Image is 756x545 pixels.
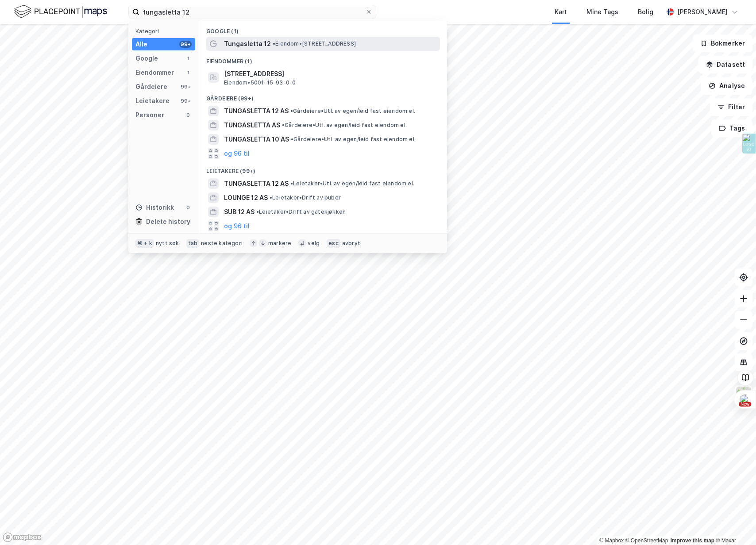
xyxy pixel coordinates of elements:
div: 99+ [179,41,192,48]
span: TUNGASLETTA 10 AS [224,134,289,145]
div: Mine Tags [586,7,618,17]
span: Eiendom • 5001-15-93-0-0 [224,79,296,86]
span: TUNGASLETTA AS [224,120,280,130]
div: Delete history [146,216,190,227]
span: Leietaker • Drift av gatekjøkken [256,208,346,215]
a: Mapbox [599,537,624,544]
div: Alle [135,39,147,50]
span: LOUNGE 12 AS [224,192,268,203]
button: Filter [710,98,752,116]
div: Historikk [135,202,174,213]
div: avbryt [342,240,360,247]
span: Tungasletta 12 [224,38,271,49]
span: • [291,136,293,142]
div: [PERSON_NAME] [677,7,728,17]
button: og 96 til [224,221,250,231]
div: Gårdeiere [135,81,167,92]
div: 0 [185,111,192,119]
span: [STREET_ADDRESS] [224,69,436,79]
span: Eiendom • [STREET_ADDRESS] [273,40,356,47]
span: • [282,122,285,128]
input: Søk på adresse, matrikkel, gårdeiere, leietakere eller personer [139,5,365,19]
button: Bokmerker [693,35,752,52]
span: TUNGASLETTA 12 AS [224,106,289,116]
img: logo.f888ab2527a4732fd821a326f86c7f29.svg [14,4,107,19]
div: Kategori [135,28,195,35]
div: Google (1) [199,21,447,37]
a: Mapbox homepage [3,532,42,542]
div: Eiendommer (1) [199,51,447,67]
button: Tags [711,119,752,137]
div: markere [268,240,291,247]
div: Kontrollprogram for chat [712,503,756,545]
iframe: Chat Widget [712,503,756,545]
div: Leietakere [135,96,170,106]
span: • [273,40,275,47]
span: Gårdeiere • Utl. av egen/leid fast eiendom el. [291,136,416,143]
div: nytt søk [156,240,179,247]
div: 99+ [179,97,192,104]
div: Gårdeiere (99+) [199,88,447,104]
div: tab [186,239,200,248]
div: Google [135,53,158,64]
div: Eiendommer [135,67,174,78]
span: SUB 12 AS [224,207,255,217]
a: Improve this map [671,537,714,544]
div: 1 [185,55,192,62]
div: 99+ [179,83,192,90]
button: Analyse [701,77,752,95]
div: neste kategori [201,240,243,247]
span: • [256,208,259,215]
div: velg [308,240,320,247]
span: TUNGASLETTA 12 AS [224,178,289,189]
span: Gårdeiere • Utl. av egen/leid fast eiendom el. [282,122,407,129]
a: OpenStreetMap [625,537,668,544]
button: Datasett [698,56,752,73]
span: • [270,194,272,201]
div: esc [327,239,340,248]
div: Kart [555,7,567,17]
span: • [290,107,293,114]
div: Bolig [638,7,653,17]
span: Leietaker • Utl. av egen/leid fast eiendom el. [290,180,414,187]
button: og 96 til [224,148,250,159]
div: Personer [135,110,164,120]
span: Leietaker • Drift av puber [270,194,341,201]
div: ⌘ + k [135,239,154,248]
div: Leietakere (99+) [199,161,447,177]
div: 0 [185,204,192,211]
div: 1 [185,69,192,76]
span: Gårdeiere • Utl. av egen/leid fast eiendom el. [290,107,415,115]
span: • [290,180,293,187]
